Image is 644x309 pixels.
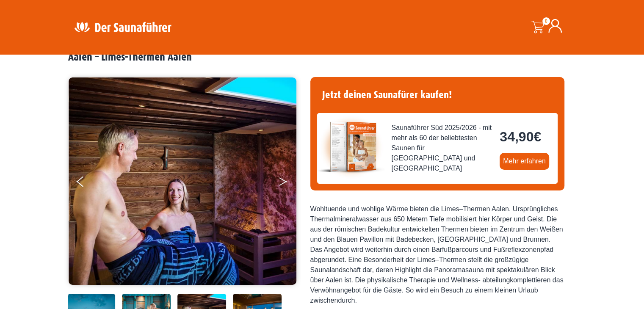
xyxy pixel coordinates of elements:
button: Previous [77,173,98,194]
div: Wohltuende und wohlige Wärme bieten die Limes–Thermen Aalen. Ursprüngliches Thermalmineralwasser ... [310,204,564,306]
h2: Aalen – Limes-Thermen Aalen [68,51,576,64]
img: der-saunafuehrer-2025-sued.jpg [317,113,385,181]
bdi: 34,90 [500,129,541,144]
a: Mehr erfahren [500,153,549,170]
span: 0 [542,17,550,25]
span: Saunaführer Süd 2025/2026 - mit mehr als 60 der beliebtesten Saunen für [GEOGRAPHIC_DATA] und [GE... [392,123,493,174]
span: € [533,129,541,144]
h4: Jetzt deinen Saunafürer kaufen! [317,84,558,106]
button: Next [278,173,299,194]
